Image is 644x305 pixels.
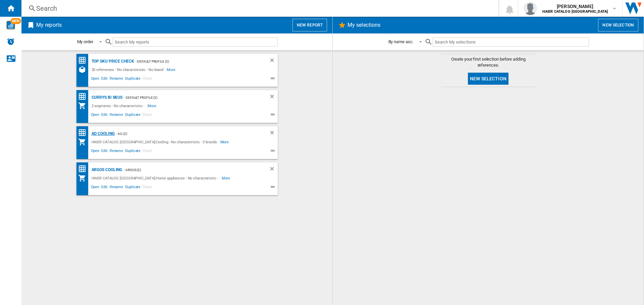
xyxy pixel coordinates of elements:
[90,130,115,138] div: AO Cooling
[122,93,255,102] div: - Default profile (2)
[222,174,231,182] span: More
[36,4,481,13] div: Search
[78,102,90,110] div: My Assortment
[100,148,109,156] span: Edit
[124,184,142,192] span: Duplicate
[90,148,101,156] span: Open
[90,57,134,66] div: Top SKU Price Check
[148,102,157,110] span: More
[109,111,124,120] span: Rename
[124,75,142,83] span: Duplicate
[142,148,153,156] span: Share
[78,165,90,173] div: Price Matrix
[124,111,142,120] span: Duplicate
[269,130,278,138] div: Delete
[134,57,256,66] div: - Default profile (2)
[109,75,124,83] span: Rename
[78,66,90,74] div: References
[598,19,638,31] button: New selection
[100,75,109,83] span: Edit
[122,166,255,174] div: - Argos (2)
[90,93,123,102] div: Currys BI Skus
[269,166,278,174] div: Delete
[292,19,327,31] button: New report
[35,19,63,31] h2: My reports
[269,57,278,66] div: Delete
[115,130,256,138] div: - AO (2)
[100,184,109,192] span: Edit
[433,37,589,47] input: Search My selections
[441,56,535,68] span: Create your first selection before adding references.
[542,9,608,14] b: HAIER CATALOG [GEOGRAPHIC_DATA]
[90,111,101,120] span: Open
[220,138,230,146] span: More
[468,73,508,85] button: New selection
[90,75,101,83] span: Open
[90,138,220,146] div: HAIER CATALOG [GEOGRAPHIC_DATA]:Cooling - No characteristic - 3 brands
[109,148,124,156] span: Rename
[269,93,278,102] div: Delete
[142,111,153,120] span: Share
[388,39,414,44] div: By name asc.
[113,37,278,47] input: Search My reports
[77,39,93,44] div: My order
[100,111,109,120] span: Edit
[542,3,608,10] span: [PERSON_NAME]
[78,92,90,101] div: Price Matrix
[10,18,21,24] span: NEW
[90,166,122,174] div: Argos Cooling
[6,21,15,29] img: wise-card.svg
[7,37,15,46] img: alerts-logo.svg
[90,102,148,110] div: 2 segments - No characteristic -
[142,184,153,192] span: Share
[78,56,90,65] div: Price Matrix
[346,19,382,31] h2: My selections
[90,184,101,192] span: Open
[124,148,142,156] span: Duplicate
[90,66,167,74] div: 20 references - No characteristic - No brand
[78,129,90,137] div: Price Matrix
[142,75,153,83] span: Share
[167,66,176,74] span: More
[524,2,537,15] img: profile.jpg
[78,174,90,182] div: My Assortment
[109,184,124,192] span: Rename
[78,138,90,146] div: My Assortment
[90,174,222,182] div: HAIER CATALOG [GEOGRAPHIC_DATA]:Home appliances - No characteristic -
